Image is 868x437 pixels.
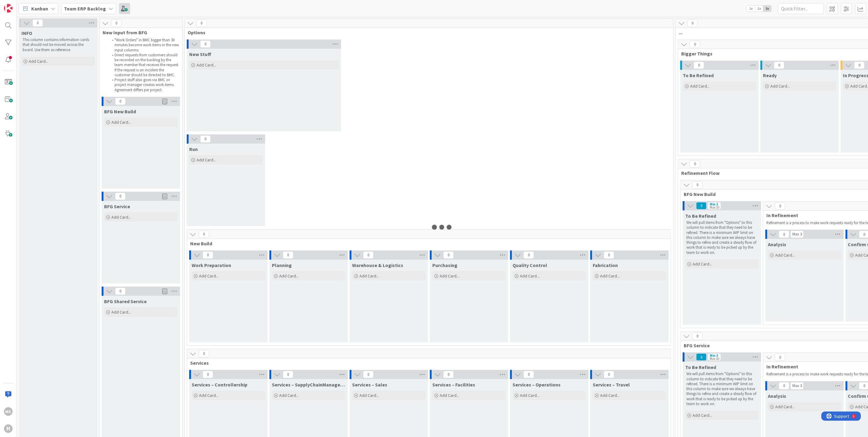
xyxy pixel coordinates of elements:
span: 0 [775,354,785,361]
div: Max 10 [710,357,719,360]
span: Add Card... [775,404,795,409]
span: Options [188,29,666,36]
div: MS [4,407,13,416]
span: 0 [283,371,293,378]
span: Run [189,146,198,152]
div: H [4,424,13,433]
span: 0 [692,181,703,189]
span: Fabrication [593,262,618,268]
span: Services – Controllership [192,382,247,388]
span: To Be Refined [683,72,714,78]
span: 0 [690,41,700,48]
span: 0 [779,382,789,390]
span: Add Card... [279,393,299,398]
span: BFG New Build [104,108,136,115]
span: 0 [696,202,707,209]
span: 0 [694,62,704,69]
span: Services – SupplyChainManagement [272,382,345,388]
div: 9 [32,2,33,7]
span: 0 [363,371,374,378]
span: Planning [272,262,292,268]
span: INFO [21,30,32,36]
span: Quality Control [513,262,547,268]
span: 0 [696,353,707,361]
span: Services – Operations [513,382,561,388]
li: Project stuff also goes via BMC or project manager creates work items. Agreement differs per proj... [109,77,179,92]
span: 0 [200,135,211,143]
span: Add Card... [693,261,712,267]
p: We will pull items from "Options" to this column to indicate that they need to be refined. There ... [686,371,757,406]
span: Add Card... [197,157,216,163]
span: 0 [779,231,789,238]
div: Max 10 [710,206,719,209]
span: Add Card... [111,214,131,220]
span: Add Card... [111,119,131,125]
span: Warehouse & Logistics [352,262,403,268]
span: 0 [524,251,534,259]
div: Max 3 [792,384,802,387]
span: To Be Refined [685,364,716,370]
span: Kanban [31,5,48,12]
span: 0 [199,231,209,238]
span: 0 [443,251,454,259]
span: New Input from BFG [103,29,175,36]
span: 0 [854,62,865,69]
p: We will pull items from "Options" to this column to indicate that they need to be refined. There ... [686,220,757,255]
span: 1x [747,6,755,12]
span: New Build [190,240,663,247]
span: 0 [32,19,43,27]
span: 0 [203,251,213,259]
input: Quick Filter... [778,3,824,14]
span: Services [190,360,663,366]
span: Add Card... [520,273,539,279]
span: Add Card... [29,58,48,64]
div: Min 3 [710,354,718,357]
span: 0 [774,62,784,69]
span: Services – Sales [352,382,387,388]
span: 0 [687,20,698,27]
span: Ready [763,72,777,78]
span: 0 [203,371,213,378]
span: 0 [115,288,126,295]
span: 0 [690,160,700,168]
span: 2x [755,6,763,12]
span: BFG Service [104,203,130,209]
span: 0 [363,251,374,259]
span: 3x [763,6,772,12]
span: Add Card... [279,273,299,279]
span: 0 [283,251,293,259]
span: Add Card... [770,83,790,89]
span: Analysis [768,393,786,399]
p: This column contains information cards that should not be moved across the board. Use them as ref... [23,37,94,52]
span: 0 [115,98,126,105]
span: Add Card... [520,393,539,398]
span: Add Card... [600,393,620,398]
span: 0 [604,371,614,378]
span: 0 [443,371,454,378]
span: 0 [115,193,126,200]
span: Add Card... [359,393,379,398]
span: 0 [604,251,614,259]
span: 0 [200,40,211,48]
span: Add Card... [199,273,219,279]
span: Add Card... [775,252,795,258]
span: 0 [111,20,122,27]
span: Analysis [768,241,786,247]
span: Add Card... [600,273,620,279]
span: 0 [199,350,209,357]
span: 0 [196,20,207,27]
div: Max 3 [792,233,802,236]
span: Support [13,1,28,8]
li: Direct requests from customers should be recorded on the backlog by the team member that receives... [109,53,179,77]
span: Add Card... [693,413,712,418]
span: 0 [524,371,534,378]
span: BFG Shared Service [104,298,147,304]
span: Add Card... [440,393,459,398]
span: Work Preparation [192,262,231,268]
span: New Stuff [189,51,211,57]
div: Min 3 [710,203,718,206]
span: Add Card... [440,273,459,279]
span: Add Card... [359,273,379,279]
span: Add Card... [197,62,216,68]
span: Add Card... [199,393,219,398]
